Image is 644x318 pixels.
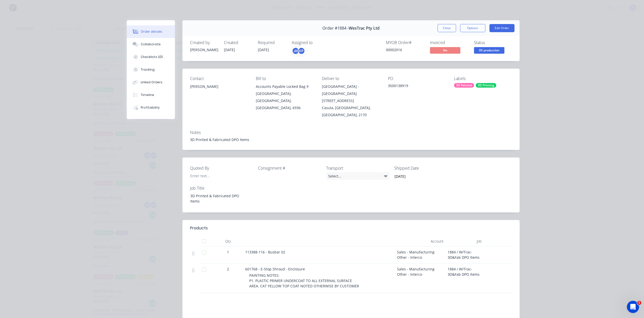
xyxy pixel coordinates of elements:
[141,105,160,110] div: Profitability
[454,76,512,81] div: Labels
[395,246,446,263] div: Sales - Manufacturing Other - Interco
[476,83,496,88] div: 3D Printing
[127,25,175,38] button: Order details
[326,165,389,171] label: Transport
[256,90,314,111] div: [GEOGRAPHIC_DATA], [GEOGRAPHIC_DATA], [GEOGRAPHIC_DATA], 6936
[388,83,446,90] div: 3500138919
[141,93,154,97] div: Timeline
[256,83,314,111] div: Accounts Payable Locked Bag 9[GEOGRAPHIC_DATA], [GEOGRAPHIC_DATA], [GEOGRAPHIC_DATA], 6936
[326,172,389,180] div: Select...
[474,40,512,45] div: Status
[474,47,504,53] span: 3D production
[141,67,155,72] div: Tracking
[213,236,243,246] div: Qty
[258,165,321,171] label: Consignment #
[627,301,639,313] iframe: Intercom live chat
[322,83,380,118] div: [GEOGRAPHIC_DATA] - [GEOGRAPHIC_DATA][STREET_ADDRESS]Casula, [GEOGRAPHIC_DATA], [GEOGRAPHIC_DATA]...
[227,266,229,272] span: 2
[141,80,162,85] div: Linked Orders
[438,24,456,32] button: Close
[394,165,458,171] label: Shipped Date
[227,249,229,255] span: 1
[190,76,248,81] div: Contact
[190,83,248,90] div: [PERSON_NAME]
[395,263,446,293] div: Sales - Manufacturing Other - Interco
[190,130,512,135] div: Notes
[386,47,424,52] div: 00002016
[322,83,380,104] div: [GEOGRAPHIC_DATA] - [GEOGRAPHIC_DATA][STREET_ADDRESS]
[190,83,248,99] div: [PERSON_NAME]
[446,263,484,293] div: 1884 / W/Trac-3D&Fab DPO Items
[190,137,512,142] div: 3D Printed & Fabricated DPO Items
[474,47,504,55] button: 3D production
[127,51,175,63] button: Checklists 0/0
[256,83,314,90] div: Accounts Payable Locked Bag 9
[322,104,380,118] div: Casula, [GEOGRAPHIC_DATA], [GEOGRAPHIC_DATA], 2170
[127,63,175,76] button: Tracking
[349,26,380,31] span: WesTrac Pty Ltd
[395,236,446,246] div: Account
[430,40,468,45] div: Invoiced
[190,47,218,52] div: [PERSON_NAME]
[224,47,235,52] span: [DATE]
[245,267,305,271] span: 601768 - E-Stop Shroud - Enclosure
[292,40,342,45] div: Assigned to
[292,47,305,55] button: JKKP
[637,301,641,305] span: 1
[258,47,269,52] span: [DATE]
[141,42,161,47] div: Collaborate
[446,236,484,246] div: Job
[391,172,454,180] input: Enter date
[186,192,250,205] div: 3D Printed & Fabricated DPO Items
[245,250,285,254] span: 113388-116 - Busbar 02
[386,40,424,45] div: MYOB Order #
[446,246,484,263] div: 1884 / W/Trac-3D&Fab DPO Items
[190,225,208,231] div: Products
[454,83,474,88] div: 3D Painted
[292,47,299,55] div: JK
[322,76,380,81] div: Deliver to
[127,76,175,89] button: Linked Orders
[190,165,253,171] label: Quoted By
[224,40,252,45] div: Created
[258,40,286,45] div: Required
[388,76,446,81] div: PO
[141,29,162,34] div: Order details
[190,40,218,45] div: Created by
[141,55,163,59] div: Checklists 0/0
[127,38,175,51] button: Collaborate
[460,24,485,32] button: Options
[249,273,359,288] span: PAINTING NOTES: P1. PLASTIC PRIMER UNDERCOAT TO ALL EXTERNAL SURFACE AREA. CAT YELLOW TOP COAT NO...
[430,47,460,53] span: No
[190,185,253,191] label: Job Title
[127,101,175,114] button: Profitability
[127,89,175,101] button: Timeline
[489,24,514,32] button: Edit Order
[298,47,305,55] div: KP
[256,76,314,81] div: Bill to
[322,26,349,31] span: Order #1884 -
